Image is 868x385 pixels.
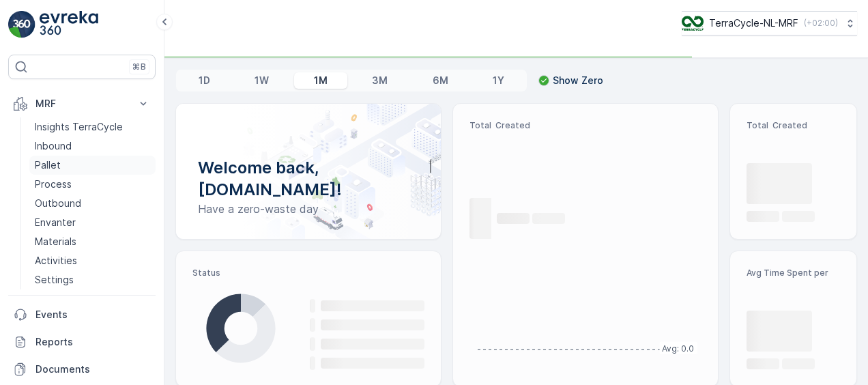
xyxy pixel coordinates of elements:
a: Pallet [29,156,156,175]
p: FD404 Dental PPE [DATE] #20 [350,12,515,28]
p: Total Created [469,120,701,131]
p: Insights TerraCycle [35,120,123,134]
span: 30 [76,291,89,303]
a: Inbound [29,137,156,156]
a: Outbound [29,194,156,213]
p: 1Y [493,74,504,87]
a: Reports [8,328,156,356]
a: Settings [29,270,156,289]
p: Total Created [747,120,840,131]
span: 53 [72,269,83,281]
p: 6M [433,74,448,87]
p: Process [35,177,72,191]
span: FD404 Dental PPE [DATE] #20 [45,224,187,236]
button: TerraCycle-NL-MRF(+02:00) [682,11,857,35]
img: logo_light-DOdMpM7g.png [40,11,98,38]
p: 3M [372,74,388,87]
span: Pallet [72,314,100,326]
p: Materials [35,235,76,248]
p: Have a zero-waste day [198,201,419,217]
a: Envanter [29,213,156,232]
p: 1M [314,74,328,87]
a: Documents [8,356,156,383]
p: Show Zero [553,74,603,87]
img: logo [8,11,35,38]
p: ( +02:00 ) [804,18,838,29]
p: 1W [255,74,269,87]
span: Net Weight : [12,269,72,281]
p: Reports [35,335,150,349]
p: Status [192,268,424,279]
img: TC_v739CUj.png [682,16,704,31]
span: Material : [12,337,58,348]
span: Tare Weight : [12,291,76,303]
p: Avg Time Spent per [747,268,840,279]
p: Welcome back, [DOMAIN_NAME]! [198,157,419,201]
a: Events [8,301,156,328]
span: Asset Type : [12,314,72,326]
a: Activities [29,251,156,270]
p: Activities [35,254,77,268]
a: Materials [29,232,156,251]
p: Documents [35,362,150,376]
p: Envanter [35,216,76,229]
a: Process [29,175,156,194]
p: Outbound [35,197,81,210]
span: Name : [12,224,45,236]
p: Inbound [35,139,72,153]
p: Events [35,308,150,322]
p: 1D [199,74,210,87]
span: NL-PI0022 I PBM [58,337,137,348]
a: Insights TerraCycle [29,117,156,137]
p: Settings [35,273,74,287]
span: 83 [80,246,92,258]
p: TerraCycle-NL-MRF [709,16,798,30]
p: ⌘B [132,61,146,72]
span: Total Weight : [12,246,80,258]
p: MRF [35,97,128,111]
button: MRF [8,90,156,117]
p: Pallet [35,158,61,172]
